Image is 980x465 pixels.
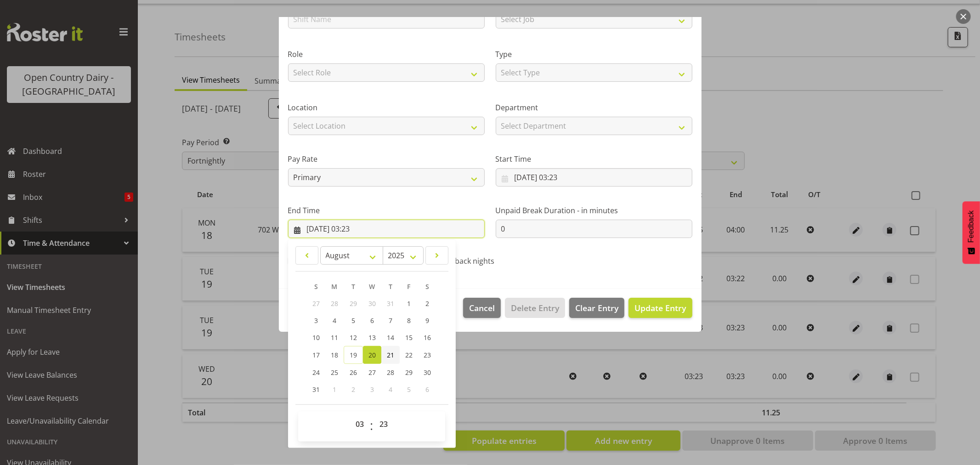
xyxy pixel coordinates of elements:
[350,351,357,359] span: 19
[325,329,344,346] a: 11
[312,333,320,342] span: 10
[389,385,392,394] span: 4
[387,333,394,342] span: 14
[629,298,692,318] button: Update Entry
[325,312,344,329] a: 4
[312,351,320,359] span: 17
[351,316,355,325] span: 5
[407,316,411,325] span: 8
[288,102,485,113] label: Location
[312,368,320,377] span: 24
[325,364,344,381] a: 25
[407,385,411,394] span: 5
[325,346,344,364] a: 18
[496,102,692,113] label: Department
[400,312,418,329] a: 8
[425,299,429,308] span: 2
[312,299,320,308] span: 27
[350,299,357,308] span: 29
[331,333,338,342] span: 11
[363,329,381,346] a: 13
[496,220,692,238] input: Unpaid Break Duration
[314,282,318,291] span: S
[405,368,413,377] span: 29
[333,316,336,325] span: 4
[496,168,692,187] input: Click to select...
[370,316,374,325] span: 6
[400,346,418,364] a: 22
[307,364,325,381] a: 24
[350,368,357,377] span: 26
[400,329,418,346] a: 15
[407,299,411,308] span: 1
[418,346,436,364] a: 23
[436,256,494,266] span: Call back nights
[344,364,363,381] a: 26
[370,385,374,394] span: 3
[963,201,980,264] button: Feedback - Show survey
[424,368,431,377] span: 30
[505,298,565,318] button: Delete Entry
[331,351,338,359] span: 18
[351,282,355,291] span: T
[307,381,325,398] a: 31
[369,282,375,291] span: W
[408,282,411,291] span: F
[307,329,325,346] a: 10
[363,312,381,329] a: 6
[351,385,355,394] span: 2
[333,385,336,394] span: 1
[331,368,338,377] span: 25
[368,299,376,308] span: 30
[425,385,429,394] span: 6
[314,316,318,325] span: 3
[368,333,376,342] span: 13
[418,295,436,312] a: 2
[312,385,320,394] span: 31
[496,153,692,164] label: Start Time
[511,302,559,314] span: Delete Entry
[389,282,392,291] span: T
[368,368,376,377] span: 27
[381,312,400,329] a: 7
[463,298,501,318] button: Cancel
[288,49,485,60] label: Role
[387,299,394,308] span: 31
[331,299,338,308] span: 28
[425,282,429,291] span: S
[363,346,381,364] a: 20
[967,210,975,243] span: Feedback
[496,49,692,60] label: Type
[288,10,485,28] input: Shift Name
[387,351,394,359] span: 21
[381,329,400,346] a: 14
[424,351,431,359] span: 23
[575,302,618,314] span: Clear Entry
[569,298,624,318] button: Clear Entry
[387,368,394,377] span: 28
[368,351,376,359] span: 20
[469,302,495,314] span: Cancel
[288,220,485,238] input: Click to select...
[288,205,485,216] label: End Time
[418,329,436,346] a: 16
[344,312,363,329] a: 5
[405,333,413,342] span: 15
[344,346,363,364] a: 19
[307,312,325,329] a: 3
[424,333,431,342] span: 16
[405,351,413,359] span: 22
[400,295,418,312] a: 1
[381,346,400,364] a: 21
[389,316,392,325] span: 7
[400,364,418,381] a: 29
[350,333,357,342] span: 12
[418,364,436,381] a: 30
[307,346,325,364] a: 17
[370,415,374,438] span: :
[496,205,692,216] label: Unpaid Break Duration - in minutes
[363,364,381,381] a: 27
[425,316,429,325] span: 9
[381,364,400,381] a: 28
[344,329,363,346] a: 12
